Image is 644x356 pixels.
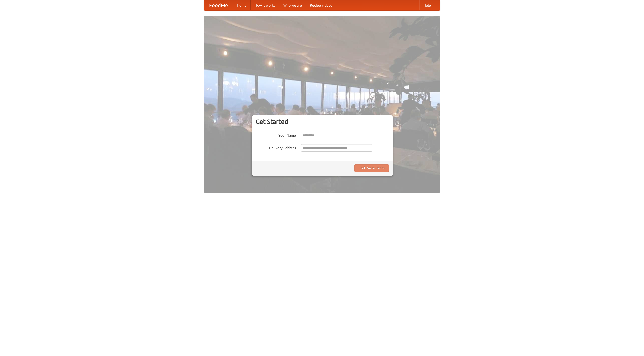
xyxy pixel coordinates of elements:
a: Who we are [279,0,306,10]
label: Your Name [256,132,296,138]
a: FoodMe [204,0,233,10]
a: Help [419,0,435,10]
label: Delivery Address [256,144,296,150]
a: How it works [251,0,279,10]
button: Find Restaurants! [354,164,389,172]
h3: Get Started [256,118,389,125]
a: Recipe videos [306,0,336,10]
a: Home [233,0,251,10]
